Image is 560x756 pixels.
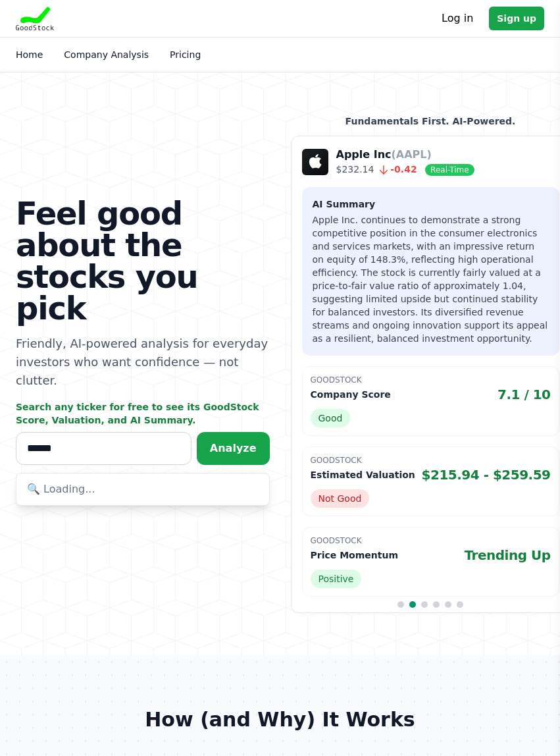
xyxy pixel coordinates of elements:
[392,148,432,161] span: (AAPL)
[497,385,551,404] span: 7.1 / 10
[16,708,544,732] h2: How (and Why) It Works
[311,375,551,385] p: GoodStock
[433,601,440,608] span: Go to slide 4
[64,49,149,60] a: Company Analysis
[311,570,362,588] span: Positive
[210,442,257,454] span: Analyze
[457,601,463,608] span: Go to slide 6
[16,400,270,427] p: Search any ticker for free to see its GoodStock Score, Valuation, and AI Summary.
[302,149,328,175] img: Company Logo
[16,198,270,324] h1: Feel good about the stocks you pick
[489,7,544,30] a: Sign up
[311,455,551,466] p: GoodStock
[313,213,549,345] p: Apple Inc. continues to demonstrate a strong competitive position in the consumer electronics and...
[311,388,391,401] p: Company Score
[336,163,474,176] p: $232.14
[336,147,474,163] p: Apple Inc
[442,11,473,26] a: Log in
[311,468,415,481] p: Estimated Valuation
[311,535,551,546] p: GoodStock
[170,49,201,60] a: Pricing
[16,7,54,30] img: Goodstock Logo
[311,489,370,508] span: Not Good
[421,601,428,608] span: Go to slide 3
[409,601,416,608] span: Go to slide 2
[311,409,351,427] span: Good
[16,473,269,505] div: 🔍 Loading...
[425,164,474,176] span: Real-Time
[374,164,417,175] span: -0.42
[465,546,551,564] span: Trending Up
[311,549,398,562] p: Price Momentum
[197,432,270,465] button: Analyze
[445,601,451,608] span: Go to slide 5
[422,466,551,484] span: $215.94 - $259.59
[16,49,43,60] a: Home
[397,601,404,608] span: Go to slide 1
[313,198,549,211] h3: AI Summary
[16,335,270,390] p: Friendly, AI-powered analysis for everyday investors who want confidence — not clutter.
